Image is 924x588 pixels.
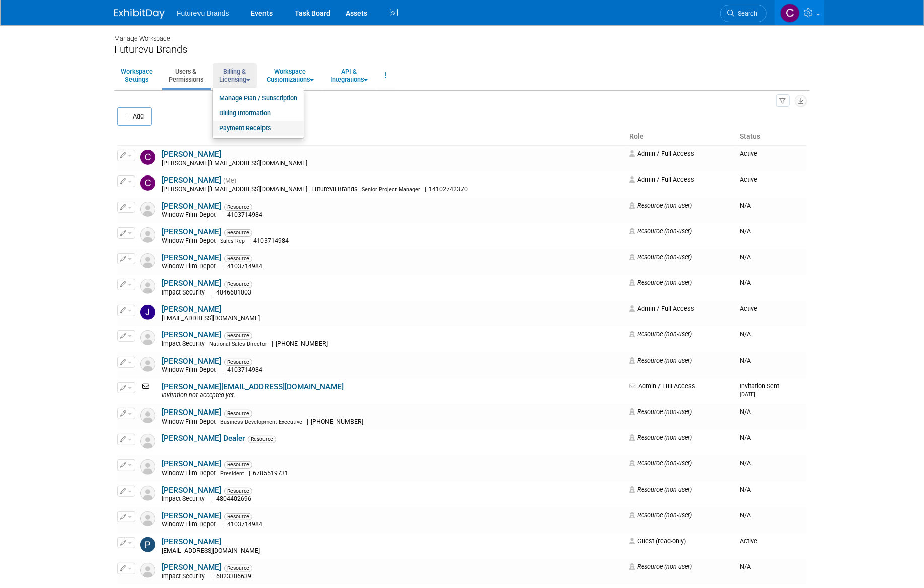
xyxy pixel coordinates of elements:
[162,418,219,425] span: Window Film Depot
[117,107,152,126] button: Add
[224,410,252,417] span: Resource
[162,495,208,502] span: Impact Security
[177,9,229,17] span: Futurevu Brands
[114,25,810,43] div: Manage Workspace
[248,436,276,443] span: Resource
[220,419,302,425] span: Business Development Executive
[225,263,266,270] span: 4103714984
[209,341,267,347] span: National Sales Director
[224,461,252,468] span: Resource
[629,150,694,157] span: Admin / Full Access
[740,408,751,416] span: N/A
[224,281,252,288] span: Resource
[740,382,779,398] span: Invitation Sent
[250,469,291,477] span: 6785519731
[426,186,471,193] span: 14102742370
[740,330,751,338] span: N/A
[362,186,420,193] span: Senior Project Manager
[629,563,692,570] span: Resource (non-user)
[162,315,623,323] div: [EMAIL_ADDRESS][DOMAIN_NAME]
[140,511,155,526] img: Resource
[162,279,221,288] a: [PERSON_NAME]
[224,229,252,237] span: Resource
[224,359,252,366] span: Resource
[162,382,344,391] a: [PERSON_NAME][EMAIL_ADDRESS][DOMAIN_NAME]
[720,5,767,22] a: Search
[249,469,250,477] span: |
[629,202,692,209] span: Resource (non-user)
[249,237,251,244] span: |
[162,547,623,555] div: [EMAIL_ADDRESS][DOMAIN_NAME]
[162,486,221,495] a: [PERSON_NAME]
[162,202,221,211] a: [PERSON_NAME]
[140,408,155,423] img: Resource
[140,357,155,372] img: Resource
[740,434,751,441] span: N/A
[162,392,623,400] div: Invitation not accepted yet.
[225,366,266,373] span: 4103714984
[140,279,155,294] img: Resource
[213,63,257,88] a: Billing &Licensing
[629,305,694,312] span: Admin / Full Access
[308,418,366,425] span: [PHONE_NUMBER]
[214,289,254,296] span: 4046601003
[162,186,623,194] div: [PERSON_NAME][EMAIL_ADDRESS][DOMAIN_NAME]
[140,537,155,552] img: Peter Stigi
[629,434,692,441] span: Resource (non-user)
[162,521,219,528] span: Window Film Depot
[740,175,757,183] span: Active
[740,150,757,157] span: Active
[212,289,214,296] span: |
[260,63,320,88] a: WorkspaceCustomizations
[224,332,252,339] span: Resource
[272,340,273,347] span: |
[323,63,374,88] a: API &Integrations
[214,573,254,580] span: 6023306639
[162,227,221,237] a: [PERSON_NAME]
[629,382,695,390] span: Admin / Full Access
[212,495,214,502] span: |
[740,391,755,398] small: [DATE]
[629,357,692,364] span: Resource (non-user)
[212,573,214,580] span: |
[162,511,221,520] a: [PERSON_NAME]
[162,263,219,270] span: Window Film Depot
[140,330,155,345] img: Resource
[162,211,219,218] span: Window Film Depot
[162,469,219,477] span: Window Film Depot
[740,537,757,545] span: Active
[162,537,221,546] a: [PERSON_NAME]
[140,175,155,191] img: CHERYL CLOWES
[740,202,751,209] span: N/A
[140,227,155,243] img: Resource
[140,150,155,165] img: Carrie Basak
[140,486,155,501] img: Resource
[740,279,751,286] span: N/A
[736,128,807,145] th: Status
[740,305,757,312] span: Active
[629,279,692,286] span: Resource (non-user)
[114,9,165,19] img: ExhibitDay
[162,357,221,366] a: [PERSON_NAME]
[224,513,252,520] span: Resource
[224,565,252,572] span: Resource
[224,255,252,262] span: Resource
[734,10,757,17] span: Search
[224,204,252,211] span: Resource
[140,305,155,320] img: Jake Gies
[425,186,426,193] span: |
[629,408,692,416] span: Resource (non-user)
[162,289,208,296] span: Impact Security
[740,486,751,493] span: N/A
[162,563,221,572] a: [PERSON_NAME]
[629,253,692,261] span: Resource (non-user)
[629,330,692,338] span: Resource (non-user)
[162,366,219,373] span: Window Film Depot
[162,305,221,314] a: [PERSON_NAME]
[629,511,692,519] span: Resource (non-user)
[309,186,360,193] span: Futurevu Brands
[629,459,692,467] span: Resource (non-user)
[307,186,309,193] span: |
[629,175,694,183] span: Admin / Full Access
[625,128,735,145] th: Role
